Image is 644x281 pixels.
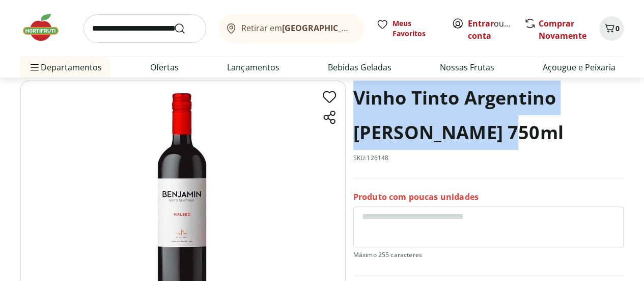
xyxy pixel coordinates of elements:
span: Departamentos [29,55,102,80]
button: Carrinho [599,16,624,41]
button: Menu [29,55,41,80]
span: Meus Favoritos [393,18,439,39]
a: Entrar [468,18,494,29]
a: Nossas Frutas [440,61,494,73]
span: 0 [615,23,620,33]
a: Meus Favoritos [376,18,439,39]
b: [GEOGRAPHIC_DATA]/[GEOGRAPHIC_DATA] [282,22,454,34]
span: ou [468,17,513,42]
a: Ofertas [150,61,179,73]
a: Açougue e Peixaria [543,61,615,73]
span: Retirar em [241,23,354,33]
a: Criar conta [468,18,524,41]
a: Bebidas Geladas [328,61,391,73]
img: Hortifruti [20,12,71,43]
button: Submit Search [174,22,198,35]
a: Comprar Novamente [539,18,586,41]
input: search [83,14,206,43]
p: Produto com poucas unidades [353,191,479,202]
p: SKU: 126148 [353,154,389,162]
h1: Vinho Tinto Argentino [PERSON_NAME] 750ml [353,81,624,150]
button: Retirar em[GEOGRAPHIC_DATA]/[GEOGRAPHIC_DATA] [218,14,364,43]
a: Lançamentos [227,61,279,73]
